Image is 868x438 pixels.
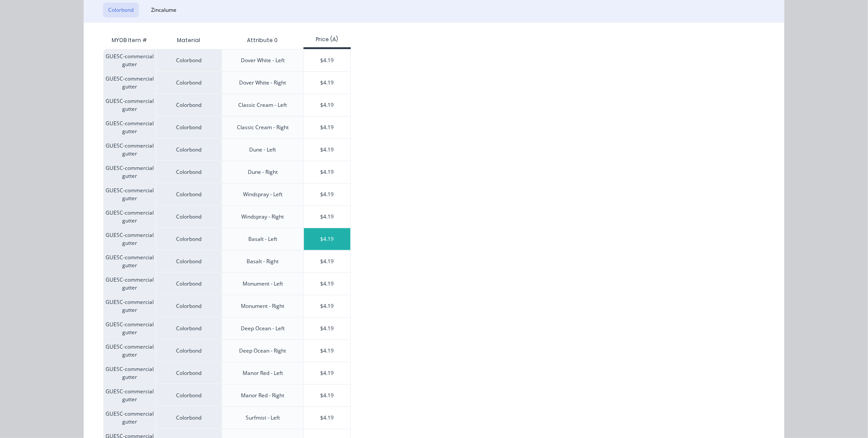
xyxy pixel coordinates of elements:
[156,339,222,362] div: Colorbond
[156,205,222,228] div: Colorbond
[243,369,283,377] div: Manor Red - Left
[304,318,351,339] div: $4.19
[103,183,156,205] div: GUESC-commercial gutter
[241,302,284,310] div: Monument - Right
[243,280,283,288] div: Monument - Left
[156,317,222,339] div: Colorbond
[103,138,156,161] div: GUESC-commercial gutter
[156,161,222,183] div: Colorbond
[248,168,278,176] div: Dune - Right
[103,228,156,250] div: GUESC-commercial gutter
[156,228,222,250] div: Colorbond
[146,3,182,18] button: Zincalume
[240,29,285,51] div: Attribute 0
[304,385,351,406] div: $4.19
[156,116,222,138] div: Colorbond
[156,384,222,406] div: Colorbond
[103,384,156,406] div: GUESC-commercial gutter
[304,295,351,317] div: $4.19
[239,79,286,87] div: Dover White - Right
[247,258,279,265] div: Basalt - Right
[156,295,222,317] div: Colorbond
[156,406,222,429] div: Colorbond
[304,251,351,272] div: $4.19
[156,32,222,49] div: Material
[238,101,287,109] div: Classic Cream - Left
[304,161,351,183] div: $4.19
[156,362,222,384] div: Colorbond
[248,235,277,243] div: Basalt - Left
[304,139,351,161] div: $4.19
[103,71,156,94] div: GUESC-commercial gutter
[103,339,156,362] div: GUESC-commercial gutter
[103,49,156,71] div: GUESC-commercial gutter
[249,146,276,154] div: Dune - Left
[156,183,222,205] div: Colorbond
[246,414,280,422] div: Surfmist - Left
[241,325,285,332] div: Deep Ocean - Left
[103,250,156,272] div: GUESC-commercial gutter
[241,213,284,221] div: Windspray - Right
[304,206,351,228] div: $4.19
[103,94,156,116] div: GUESC-commercial gutter
[304,184,351,205] div: $4.19
[103,272,156,295] div: GUESC-commercial gutter
[304,407,351,429] div: $4.19
[156,138,222,161] div: Colorbond
[103,32,156,49] div: MYOB Item #
[304,72,351,94] div: $4.19
[304,228,351,250] div: $4.19
[239,347,286,355] div: Deep Ocean - Right
[156,71,222,94] div: Colorbond
[103,205,156,228] div: GUESC-commercial gutter
[304,94,351,116] div: $4.19
[103,362,156,384] div: GUESC-commercial gutter
[103,317,156,339] div: GUESC-commercial gutter
[241,392,284,399] div: Manor Red - Right
[156,94,222,116] div: Colorbond
[237,124,289,131] div: Classic Cream - Right
[303,35,351,43] div: Price (A)
[304,117,351,138] div: $4.19
[103,161,156,183] div: GUESC-commercial gutter
[243,191,282,198] div: Windspray - Left
[241,57,285,64] div: Dover White - Left
[103,116,156,138] div: GUESC-commercial gutter
[156,49,222,71] div: Colorbond
[304,273,351,295] div: $4.19
[304,49,351,71] div: $4.19
[304,362,351,384] div: $4.19
[103,295,156,317] div: GUESC-commercial gutter
[156,272,222,295] div: Colorbond
[103,3,139,18] button: Colorbond
[103,406,156,429] div: GUESC-commercial gutter
[304,340,351,362] div: $4.19
[156,250,222,272] div: Colorbond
